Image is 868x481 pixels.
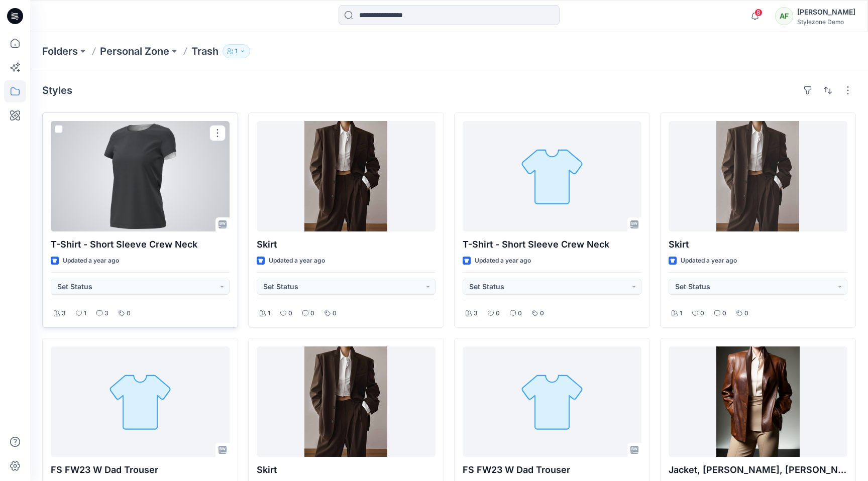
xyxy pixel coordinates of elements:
p: 3 [104,308,108,319]
p: 3 [62,308,66,319]
button: 1 [223,44,250,58]
p: 0 [496,308,500,319]
p: Jacket, [PERSON_NAME], [PERSON_NAME] jacket [669,463,847,477]
p: Trash [191,44,219,58]
p: FS FW23 W Dad Trouser [51,463,230,477]
a: T-Shirt - Short Sleeve Crew Neck [463,121,641,231]
a: Folders [42,44,78,58]
div: [PERSON_NAME] [797,6,855,18]
span: 8 [754,9,763,17]
a: T-Shirt - Short Sleeve Crew Neck [51,121,230,231]
p: 3 [474,308,478,319]
p: Skirt [669,237,847,252]
p: FS FW23 W Dad Trouser [463,463,641,477]
a: FS FW23 W Dad Trouser [463,346,641,457]
p: T-Shirt - Short Sleeve Crew Neck [51,237,230,252]
p: Skirt [257,237,436,252]
p: 0 [127,308,131,319]
p: 0 [722,308,726,319]
h4: Styles [42,84,72,96]
p: 0 [540,308,544,319]
p: Skirt [257,463,436,477]
p: 1 [235,46,238,57]
p: 1 [84,308,86,319]
p: 0 [310,308,314,319]
a: Personal Zone [100,44,169,58]
p: 0 [744,308,748,319]
p: 1 [680,308,682,319]
p: Updated a year ago [475,256,531,266]
p: T-Shirt - Short Sleeve Crew Neck [463,237,641,252]
a: FS FW23 W Dad Trouser [51,346,230,457]
a: Skirt [669,121,847,231]
p: 1 [268,308,270,319]
div: AF [775,7,793,25]
p: 0 [518,308,522,319]
p: Updated a year ago [63,256,119,266]
p: Updated a year ago [681,256,737,266]
a: Skirt [257,346,436,457]
p: Updated a year ago [269,256,325,266]
p: 0 [700,308,704,319]
a: Jacket, Leather, Angelina Jolie's jacket [669,346,847,457]
p: 0 [288,308,292,319]
div: Stylezone Demo [797,18,855,26]
p: 0 [333,308,337,319]
a: Skirt [257,121,436,231]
